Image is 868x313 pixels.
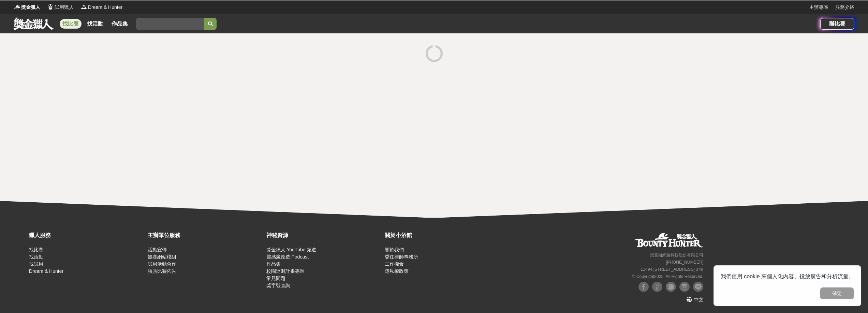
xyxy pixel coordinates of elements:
[652,282,662,292] img: Facebook
[29,261,43,267] a: 找試用
[638,282,649,292] img: Facebook
[60,19,82,29] a: 找比賽
[820,287,854,299] button: 確定
[809,4,828,11] a: 主辦專區
[266,268,305,274] a: 校園巡迴計畫專區
[666,260,703,265] small: [PHONE_NUMBER]
[55,4,74,11] span: 試用獵人
[14,4,40,11] a: Logo獎金獵人
[29,247,43,252] a: 找比賽
[88,4,122,11] span: Dream & Hunter
[721,273,854,279] span: 我們使用 cookie 來個人化內容、投放廣告和分析流量。
[385,231,500,239] div: 關於小酒館
[266,254,309,260] a: 靈感魔改造 Podcast
[266,276,285,281] a: 常見問題
[29,268,63,274] a: Dream & Hunter
[266,283,290,288] a: 獎字號查詢
[148,231,263,239] div: 主辦單位服務
[80,3,87,10] img: Logo
[694,297,703,302] span: 中文
[266,261,281,267] a: 作品集
[148,268,176,274] a: 張貼比賽佈告
[148,247,167,252] a: 活動宣傳
[47,4,74,11] a: Logo試用獵人
[109,19,131,29] a: 作品集
[21,4,40,11] span: 獎金獵人
[650,253,703,257] small: 恩克斯網路科技股份有限公司
[80,4,122,11] a: LogoDream & Hunter
[266,231,382,239] div: 神秘資源
[47,3,54,10] img: Logo
[29,254,43,260] a: 找活動
[835,4,854,11] a: 服務介紹
[679,282,690,292] img: Instagram
[266,247,317,252] a: 獎金獵人 YouTube 頻道
[632,274,703,279] small: © Copyright 2025 . All Rights Reserved.
[385,268,409,274] a: 隱私權政策
[148,254,176,260] a: 競賽網站模組
[820,18,854,30] a: 辦比賽
[148,261,176,267] a: 試用活動合作
[385,254,418,260] a: 委任律師事務所
[14,3,20,10] img: Logo
[385,261,404,267] a: 工作機會
[641,267,703,272] small: 11494 [STREET_ADDRESS] 3 樓
[84,19,106,29] a: 找活動
[693,282,703,292] img: LINE
[385,247,404,252] a: 關於我們
[666,282,676,292] img: Plurk
[29,231,144,239] div: 獵人服務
